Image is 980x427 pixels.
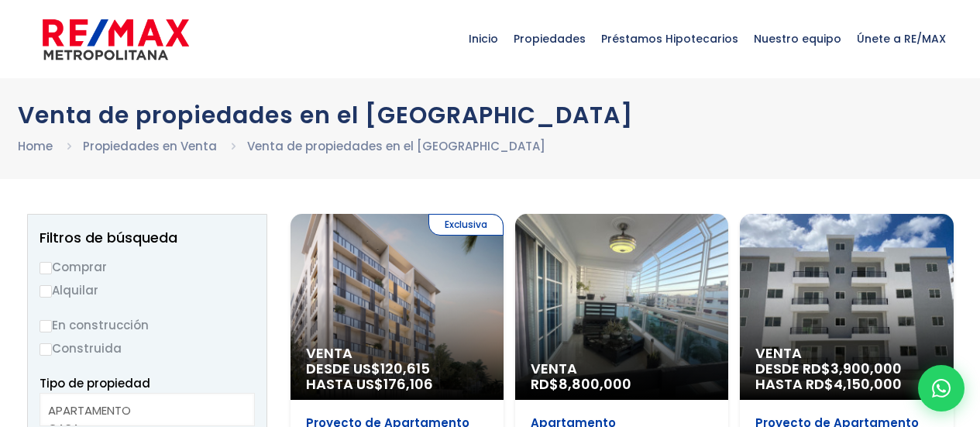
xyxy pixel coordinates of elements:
[40,262,52,274] input: Comprar
[746,15,849,62] span: Nuestro equipo
[306,361,488,392] span: DESDE US$
[834,374,902,394] span: 4,150,000
[428,214,504,236] span: Exclusiva
[531,361,713,377] span: Venta
[40,343,52,356] input: Construida
[755,361,937,392] span: DESDE RD$
[755,346,937,361] span: Venta
[40,285,52,298] input: Alquilar
[40,320,52,332] input: En construcción
[18,138,53,154] a: Home
[83,138,217,154] a: Propiedades en Venta
[380,359,430,378] span: 120,615
[506,15,593,62] span: Propiedades
[306,346,488,361] span: Venta
[593,15,746,62] span: Préstamos Hipotecarios
[40,230,255,246] h2: Filtros de búsqueda
[849,15,954,62] span: Únete a RE/MAX
[559,374,631,394] span: 8,800,000
[40,257,255,277] label: Comprar
[40,315,255,335] label: En construcción
[755,377,937,392] span: HASTA RD$
[306,377,488,392] span: HASTA US$
[18,102,963,129] h1: Venta de propiedades en el [GEOGRAPHIC_DATA]
[40,281,255,300] label: Alquilar
[40,339,255,358] label: Construida
[830,359,902,378] span: 3,900,000
[461,15,506,62] span: Inicio
[48,401,235,419] option: APARTAMENTO
[43,16,189,63] img: remax-metropolitana-logo
[40,375,150,391] span: Tipo de propiedad
[383,374,433,394] span: 176,106
[247,138,545,154] a: Venta de propiedades en el [GEOGRAPHIC_DATA]
[531,374,631,394] span: RD$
